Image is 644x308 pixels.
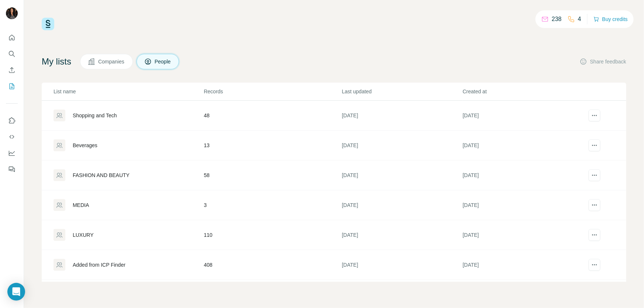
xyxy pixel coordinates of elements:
[203,160,341,190] td: 58
[42,56,71,68] h4: My lists
[6,7,18,19] img: Avatar
[98,58,125,65] span: Companies
[73,201,89,209] div: MEDIA
[73,112,117,119] div: Shopping and Tech
[341,250,462,280] td: [DATE]
[6,47,18,60] button: Search
[6,130,18,143] button: Use Surfe API
[589,259,600,271] button: actions
[54,88,203,95] p: List name
[462,190,583,220] td: [DATE]
[341,131,462,160] td: [DATE]
[580,58,626,65] button: Share feedback
[203,101,341,131] td: 48
[6,63,18,77] button: Enrich CSV
[589,139,600,151] button: actions
[593,14,628,24] button: Buy credits
[462,220,583,250] td: [DATE]
[203,190,341,220] td: 3
[6,163,18,176] button: Feedback
[6,80,18,93] button: My lists
[578,15,581,24] p: 4
[552,15,562,24] p: 238
[589,110,600,121] button: actions
[341,101,462,131] td: [DATE]
[6,146,18,160] button: Dashboard
[73,231,94,239] div: LUXURY
[203,131,341,160] td: 13
[341,160,462,190] td: [DATE]
[462,131,583,160] td: [DATE]
[73,261,125,269] div: Added from ICP Finder
[7,283,25,301] div: Open Intercom Messenger
[42,18,54,30] img: Surfe Logo
[204,88,341,95] p: Records
[462,101,583,131] td: [DATE]
[203,250,341,280] td: 408
[203,220,341,250] td: 110
[589,169,600,181] button: actions
[462,160,583,190] td: [DATE]
[6,114,18,127] button: Use Surfe on LinkedIn
[73,142,97,149] div: Beverages
[589,229,600,241] button: actions
[341,190,462,220] td: [DATE]
[155,58,172,65] span: People
[462,250,583,280] td: [DATE]
[589,199,600,211] button: actions
[342,88,462,95] p: Last updated
[463,88,583,95] p: Created at
[6,31,18,44] button: Quick start
[73,172,130,179] div: FASHION AND BEAUTY
[341,220,462,250] td: [DATE]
